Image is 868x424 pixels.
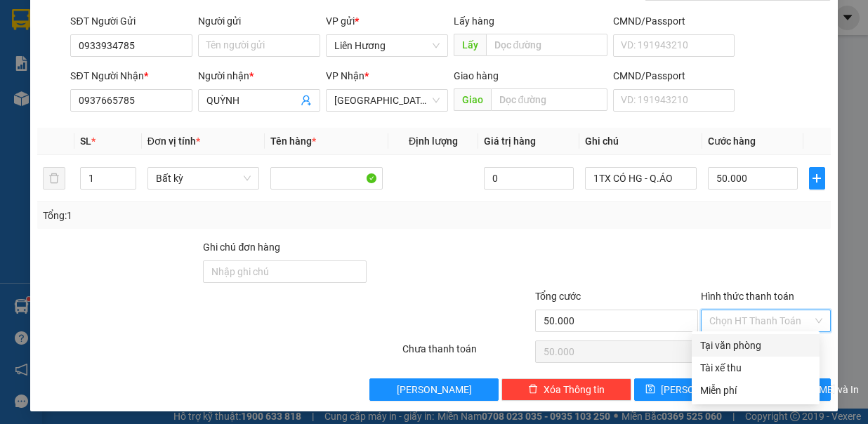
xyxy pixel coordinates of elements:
div: Người nhận [198,68,320,84]
div: Tại văn phòng [700,338,811,353]
img: logo.jpg [6,6,77,77]
span: Bất kỳ [156,168,251,189]
span: phone [81,51,92,62]
button: delete [43,167,65,190]
span: Giá trị hàng [484,135,536,147]
li: 01 [PERSON_NAME] [6,31,268,48]
div: SĐT Người Nhận [70,68,192,84]
span: user-add [301,95,312,106]
span: Đơn vị tính [147,135,200,147]
b: GỬI : Liên Hương [6,88,153,111]
input: Dọc đường [486,34,607,56]
button: save[PERSON_NAME] [634,378,731,401]
div: Tổng: 1 [43,208,336,223]
input: Ghi chú đơn hàng [203,260,366,283]
label: Hình thức thanh toán [701,291,794,302]
span: Liên Hương [334,35,440,56]
input: Ghi Chú [585,167,697,190]
button: deleteXóa Thông tin [501,378,631,401]
li: 02523854854 [6,48,268,66]
div: Người gửi [198,13,320,29]
span: Giao [454,88,491,111]
span: SL [80,135,91,147]
th: Ghi chú [579,128,703,155]
span: [PERSON_NAME] [397,382,472,397]
span: Tổng cước [535,291,581,302]
span: plus [810,173,824,184]
span: save [645,384,655,395]
span: environment [81,34,92,45]
input: VD: Bàn, Ghế [270,167,383,190]
span: Lấy [454,34,486,56]
span: Lấy hàng [454,15,494,27]
div: CMND/Passport [613,68,735,84]
span: Cước hàng [708,135,756,147]
div: Tài xế thu [700,360,811,376]
input: Dọc đường [491,88,607,111]
button: [PERSON_NAME] [369,378,499,401]
div: SĐT Người Gửi [70,13,192,29]
div: CMND/Passport [613,13,735,29]
span: VP Nhận [326,70,364,81]
span: Sài Gòn [334,90,440,111]
div: Miễn phí [700,383,811,398]
b: [PERSON_NAME] [81,9,199,27]
div: VP gửi [326,13,448,29]
span: Xóa Thông tin [544,382,605,397]
span: delete [528,384,538,395]
span: Định lượng [409,135,458,147]
span: [PERSON_NAME] [661,382,736,397]
button: printer[PERSON_NAME] và In [734,378,831,401]
div: Chưa thanh toán [401,341,534,366]
button: plus [809,167,825,190]
span: Tên hàng [270,135,316,147]
input: 0 [484,167,574,190]
span: Giao hàng [454,70,499,81]
label: Ghi chú đơn hàng [203,241,280,253]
